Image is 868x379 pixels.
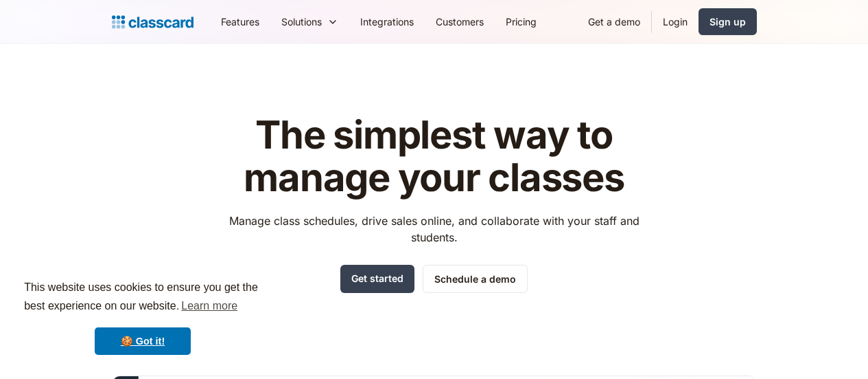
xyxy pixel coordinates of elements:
[11,266,274,368] div: cookieconsent
[216,213,652,246] p: Manage class schedules, drive sales online, and collaborate with your staff and students.
[425,6,495,37] a: Customers
[179,296,239,316] a: learn more about cookies
[349,6,425,37] a: Integrations
[112,12,193,32] a: home
[210,6,270,37] a: Features
[577,6,651,37] a: Get a demo
[216,114,652,199] h1: The simplest way to manage your classes
[652,6,699,37] a: Login
[95,327,191,355] a: dismiss cookie message
[281,14,322,29] div: Solutions
[709,14,746,29] div: Sign up
[699,8,757,35] a: Sign up
[340,265,414,293] a: Get started
[495,6,548,37] a: Pricing
[423,265,528,293] a: Schedule a demo
[270,6,349,37] div: Solutions
[24,279,261,316] span: This website uses cookies to ensure you get the best experience on our website.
